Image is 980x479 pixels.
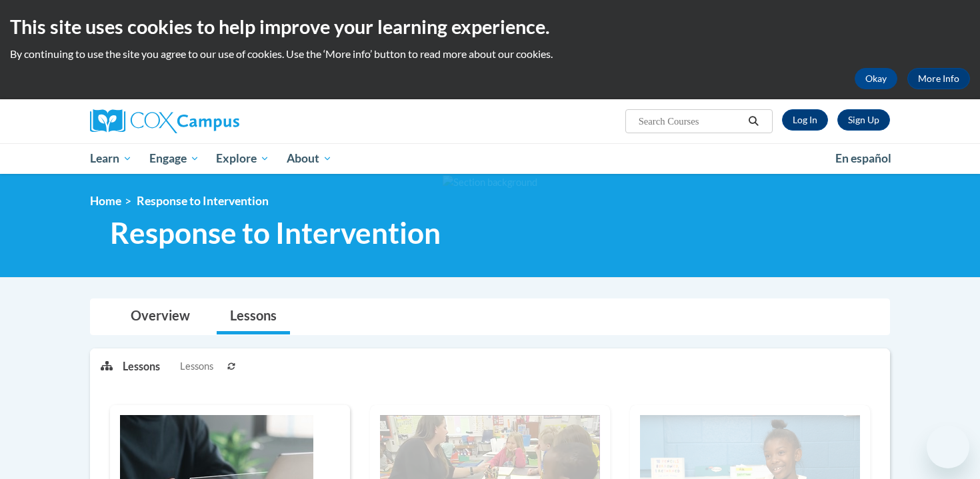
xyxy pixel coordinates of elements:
span: Engage [149,151,199,167]
i:  [748,117,760,127]
a: En español [827,145,900,173]
img: Cox Campus [90,109,239,133]
a: Engage [141,143,208,174]
a: Cox Campus [90,109,343,133]
button: Search [744,113,764,129]
span: Response to Intervention [137,194,269,208]
img: Section background [443,175,537,190]
a: Learn [81,143,141,174]
p: Lessons [123,359,160,374]
a: About [278,143,341,174]
span: Learn [90,151,132,167]
p: By continuing to use the site you agree to our use of cookies. Use the ‘More info’ button to read... [10,47,970,61]
button: Okay [855,68,897,89]
a: Lessons [217,299,290,334]
a: Explore [207,143,278,174]
span: Response to Intervention [110,215,441,250]
span: Explore [216,151,269,167]
span: About [287,151,332,167]
h2: This site uses cookies to help improve your learning experience. [10,13,970,40]
a: Register [837,109,890,131]
a: Home [90,194,121,208]
span: En español [835,151,891,165]
a: Log In [782,109,828,131]
a: More Info [907,68,970,89]
a: Overview [117,299,203,334]
input: Search Courses [637,113,744,129]
span: Lessons [180,359,213,374]
iframe: Button to launch messaging window [927,426,969,468]
div: Main menu [70,143,910,174]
